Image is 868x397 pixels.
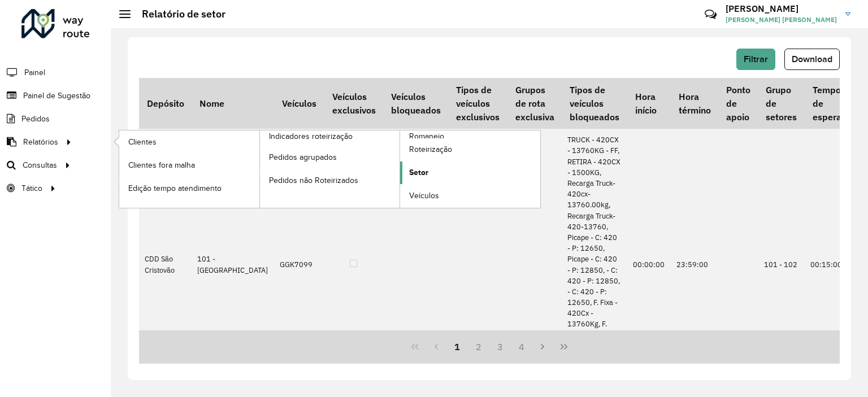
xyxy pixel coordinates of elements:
[553,336,575,357] button: Last Page
[447,336,468,357] button: 1
[128,159,195,171] span: Clientes fora malha
[627,78,671,129] th: Hora início
[269,130,353,142] span: Indicadores roteirização
[507,78,562,129] th: Grupos de rota exclusiva
[400,138,540,161] a: Roteirização
[324,78,383,129] th: Veículos exclusivos
[23,159,57,171] span: Consultas
[468,336,489,357] button: 2
[671,78,718,129] th: Hora término
[119,177,259,199] a: Edição tempo atendimento
[511,336,532,357] button: 4
[489,336,511,357] button: 3
[274,78,324,129] th: Veículos
[383,78,448,129] th: Veículos bloqueados
[400,185,540,207] a: Veículos
[409,190,439,202] span: Veículos
[24,67,45,78] span: Painel
[128,136,157,148] span: Clientes
[409,167,428,178] span: Setor
[139,78,192,129] th: Depósito
[792,54,832,64] span: Download
[128,182,222,194] span: Edição tempo atendimento
[260,146,400,168] a: Pedidos agrupados
[400,162,540,184] a: Setor
[260,130,541,208] a: Romaneio
[805,78,849,129] th: Tempo de espera
[192,78,274,129] th: Nome
[562,78,627,129] th: Tipos de veículos bloqueados
[23,90,90,102] span: Painel de Sugestão
[119,130,400,208] a: Indicadores roteirização
[449,78,507,129] th: Tipos de veículos exclusivos
[21,113,50,125] span: Pedidos
[726,3,837,14] h3: [PERSON_NAME]
[784,49,840,70] button: Download
[758,78,805,129] th: Grupo de setores
[269,174,358,186] span: Pedidos não Roteirizados
[21,182,42,194] span: Tático
[736,49,775,70] button: Filtrar
[409,130,444,142] span: Romaneio
[532,336,553,357] button: Next Page
[698,2,723,27] a: Contato Rápido
[260,169,400,191] a: Pedidos não Roteirizados
[409,143,452,155] span: Roteirização
[718,78,758,129] th: Ponto de apoio
[119,130,259,153] a: Clientes
[23,136,58,148] span: Relatórios
[744,54,768,64] span: Filtrar
[269,151,337,163] span: Pedidos agrupados
[131,8,225,20] h2: Relatório de setor
[119,154,259,176] a: Clientes fora malha
[726,15,837,25] span: [PERSON_NAME] [PERSON_NAME]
